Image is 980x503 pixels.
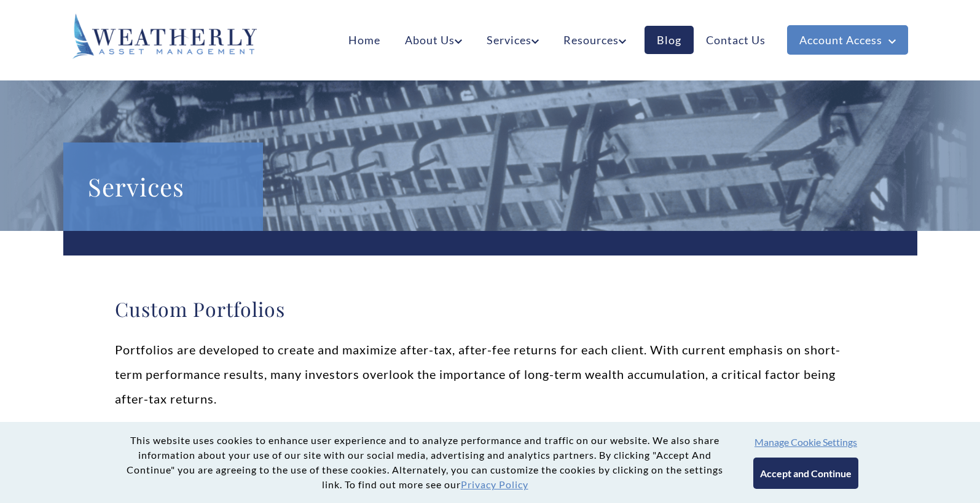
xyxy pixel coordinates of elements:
button: Accept and Continue [753,458,858,489]
p: Portfolios are developed to create and maximize after-tax, after-fee returns for each client. Wit... [115,337,866,411]
a: Home [336,26,393,54]
button: Manage Cookie Settings [755,436,857,448]
img: Weatherly [73,14,257,59]
a: Services [474,26,551,54]
a: Privacy Policy [461,478,528,490]
h1: Services [88,167,238,206]
p: This website uses cookies to enhance user experience and to analyze performance and traffic on ou... [122,433,729,492]
a: Blog [645,26,694,54]
a: Contact Us [694,26,778,54]
a: Account Access [787,25,908,55]
a: About Us [393,26,474,54]
h2: Custom Portfolios [115,297,866,321]
a: Resources [551,26,638,54]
